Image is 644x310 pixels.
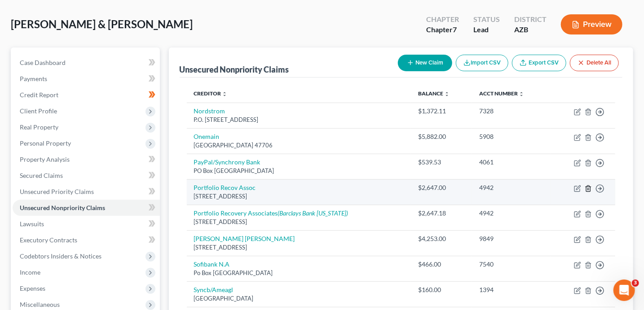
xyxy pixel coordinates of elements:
[418,132,465,141] div: $5,882.00
[418,209,465,218] div: $2,647.18
[613,280,635,301] iframe: Intercom live chat
[194,235,295,242] a: [PERSON_NAME] [PERSON_NAME]
[11,17,193,30] span: [PERSON_NAME] & [PERSON_NAME]
[418,234,465,243] div: $4,253.00
[479,90,524,97] a: Acct Number unfold_more
[453,25,457,34] span: 7
[180,64,289,75] div: Unsecured Nonpriority Claims
[479,234,543,243] div: 9849
[561,14,622,34] button: Preview
[194,116,404,124] div: P.O. [STREET_ADDRESS]
[194,294,404,303] div: [GEOGRAPHIC_DATA]
[426,14,459,25] div: Chapter
[20,107,57,115] span: Client Profile
[20,59,66,66] span: Case Dashboard
[13,168,160,184] a: Secured Claims
[479,107,543,116] div: 7328
[194,218,404,226] div: [STREET_ADDRESS]
[444,91,450,97] i: unfold_more
[20,204,105,211] span: Unsecured Nonpriority Claims
[13,87,160,103] a: Credit Report
[473,25,500,35] div: Lead
[194,184,256,191] a: Portfolio Recov Assoc
[479,158,543,167] div: 4061
[426,25,459,35] div: Chapter
[519,91,524,97] i: unfold_more
[222,91,228,97] i: unfold_more
[398,55,452,71] button: New Claim
[13,184,160,200] a: Unsecured Priority Claims
[512,55,566,71] a: Export CSV
[514,25,547,35] div: AZB
[20,284,45,292] span: Expenses
[418,260,465,269] div: $466.00
[13,55,160,71] a: Case Dashboard
[194,243,404,252] div: [STREET_ADDRESS]
[20,155,70,163] span: Property Analysis
[632,280,639,287] span: 3
[13,200,160,216] a: Unsecured Nonpriority Claims
[479,285,543,294] div: 1394
[20,236,77,244] span: Executory Contracts
[418,107,465,116] div: $1,372.11
[479,260,543,269] div: 7540
[194,133,220,140] a: Onemain
[20,172,63,179] span: Secured Claims
[418,183,465,192] div: $2,647.00
[418,285,465,294] div: $160.00
[194,167,404,175] div: PO Box [GEOGRAPHIC_DATA]
[479,183,543,192] div: 4942
[514,14,547,25] div: District
[13,151,160,168] a: Property Analysis
[194,269,404,277] div: Po Box [GEOGRAPHIC_DATA]
[20,75,47,82] span: Payments
[13,216,160,232] a: Lawsuits
[194,158,260,166] a: PayPal/Synchrony Bank
[479,209,543,218] div: 4942
[194,286,234,293] a: Syncb/Ameagl
[278,209,348,217] i: (Barclays Bank [US_STATE])
[194,141,404,150] div: [GEOGRAPHIC_DATA] 47706
[194,107,225,115] a: Nordstrom
[20,268,40,276] span: Income
[13,71,160,87] a: Payments
[194,260,230,268] a: Sofibank N.A
[194,192,404,201] div: [STREET_ADDRESS]
[456,55,508,71] button: Import CSV
[418,158,465,167] div: $539.53
[418,90,450,97] a: Balance unfold_more
[20,252,101,260] span: Codebtors Insiders & Notices
[20,91,58,99] span: Credit Report
[20,301,60,308] span: Miscellaneous
[473,14,500,25] div: Status
[20,123,58,131] span: Real Property
[479,132,543,141] div: 5908
[20,220,44,228] span: Lawsuits
[13,232,160,248] a: Executory Contracts
[20,139,71,147] span: Personal Property
[570,55,619,71] button: Delete All
[20,188,94,195] span: Unsecured Priority Claims
[194,90,228,97] a: Creditor unfold_more
[194,209,348,217] a: Portfolio Recovery Associates(Barclays Bank [US_STATE])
